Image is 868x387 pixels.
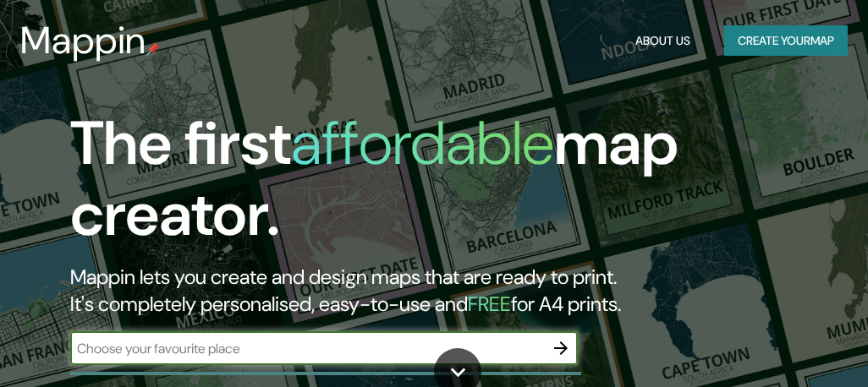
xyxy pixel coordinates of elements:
[717,321,849,368] iframe: Help widget launcher
[629,25,697,57] button: About Us
[70,339,544,358] input: Choose your favourite place
[146,42,160,56] img: mappin-pin
[468,291,511,317] h5: FREE
[70,108,765,264] h1: The first map creator.
[20,19,146,63] h3: Mappin
[70,264,765,318] h2: Mappin lets you create and design maps that are ready to print. It's completely personalised, eas...
[291,104,554,183] h1: affordable
[724,25,848,57] button: Create yourmap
